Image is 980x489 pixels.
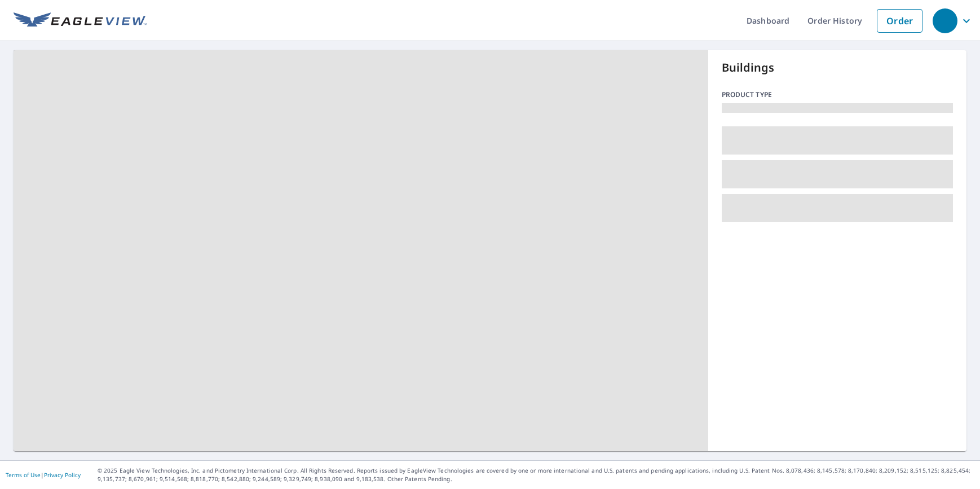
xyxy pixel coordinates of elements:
p: © 2025 Eagle View Technologies, Inc. and Pictometry International Corp. All Rights Reserved. Repo... [98,466,974,483]
a: Terms of Use [6,471,41,479]
a: Privacy Policy [44,471,81,479]
p: Product type [722,90,953,100]
a: Order [877,9,922,33]
img: EV Logo [14,12,147,29]
p: Buildings [722,59,953,76]
p: | [6,472,81,478]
